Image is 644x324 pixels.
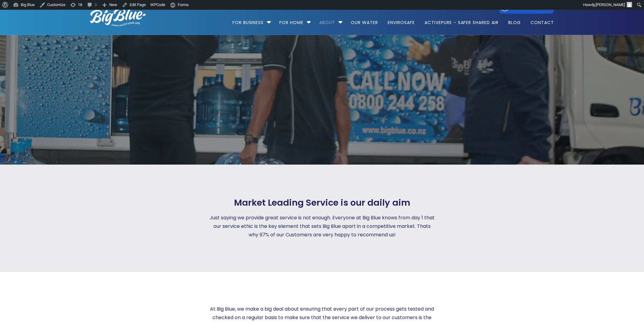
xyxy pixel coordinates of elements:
[209,214,435,239] p: Just saying we provide great service is not enough. Everyone at Big Blue knows from day 1 that ou...
[234,197,410,208] span: Market Leading Service is our daily aim
[596,2,625,7] span: [PERSON_NAME]
[90,8,146,26] img: logo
